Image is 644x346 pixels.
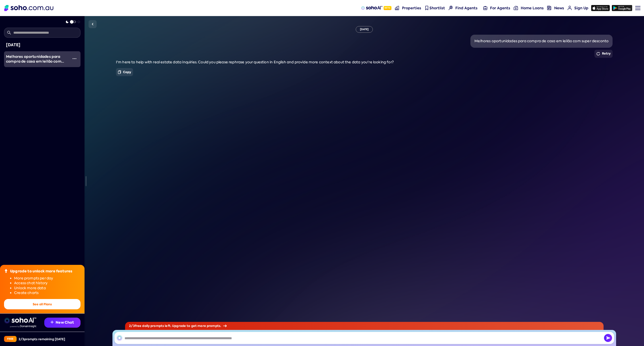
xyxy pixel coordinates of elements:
[425,6,429,10] img: shortlist-nav icon
[118,70,121,74] img: Copy icon
[514,6,518,10] img: for-agents-nav icon
[19,337,65,341] div: 2 / 3 prompts remaining [DATE]
[14,290,80,295] li: Create charts
[612,5,632,11] img: google-play icon
[455,6,477,11] span: Find Agents
[4,336,17,342] div: Free
[474,39,609,44] div: Melhores oportunidades para compra de casa em leilão com super desconto
[72,57,76,61] img: More icon
[449,6,453,10] img: Find agents icon
[429,6,445,11] span: Shortlist
[604,334,612,342] img: Send icon
[594,50,613,58] button: Retry
[6,42,78,48] div: [DATE]
[14,281,80,286] li: Access chat history
[554,6,564,11] span: News
[6,54,68,64] div: Melhores oportunidades para compra de casa em leilão com super desconto
[490,6,510,11] span: For Agents
[4,299,80,309] button: See all Plans
[521,6,544,11] span: Home Loans
[384,6,391,10] span: Beta
[596,52,600,56] img: Retry icon
[51,321,54,324] img: Recommendation icon
[402,6,421,11] span: Properties
[604,334,612,342] button: Send
[10,269,72,274] div: Upgrade to unlock more features
[125,322,603,330] div: 2 / 3 free daily prompts left. Upgrade to get more prompts.
[591,5,610,11] img: app-store icon
[14,276,80,281] li: More prompts per day
[356,26,373,33] div: [DATE]
[10,325,36,328] img: Data provided by Domain Insight
[223,325,227,327] img: Arrow icon
[90,21,96,27] img: Sidebar toggle icon
[116,335,123,341] img: SohoAI logo black
[4,318,36,324] img: sohoai logo
[44,318,80,328] button: New Chat
[116,68,133,76] button: Copy
[4,269,8,273] img: Upgrade icon
[14,286,80,291] li: Unlock more data
[6,54,64,69] span: Melhores oportunidades para compra de casa em leilão com super desconto
[568,6,572,10] img: for-agents-nav icon
[4,5,53,11] img: Soho Logo
[547,6,551,10] img: news-nav icon
[361,6,382,10] img: sohoAI logo
[4,51,68,67] a: Melhores oportunidades para compra de casa em leilão com super desconto
[116,60,394,64] span: I'm here to help with real estate data inquiries. Could you please rephrase your question in Engl...
[574,6,588,11] span: Sign Up
[483,6,488,10] img: for-agents-nav icon
[395,6,399,10] img: properties-nav icon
